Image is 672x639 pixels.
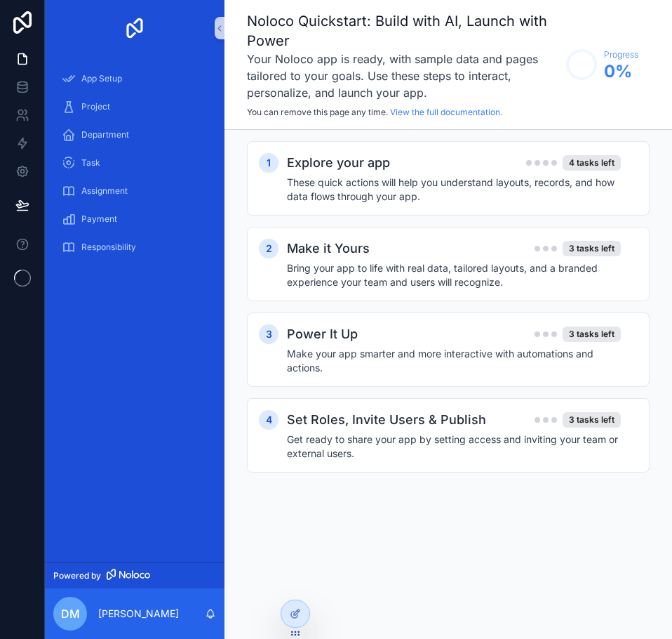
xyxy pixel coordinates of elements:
a: Department [53,122,216,147]
span: Department [81,129,129,140]
span: Powered by [53,570,101,581]
div: scrollable content [45,56,224,278]
p: [PERSON_NAME] [98,607,179,621]
span: Progress [604,49,638,60]
a: Payment [53,206,216,232]
span: Task [81,157,100,169]
span: 0 % [604,60,638,83]
a: Task [53,150,216,176]
a: Assignment [53,178,216,204]
span: dM [61,605,80,622]
span: You can remove this page any time. [247,107,388,117]
img: App logo [123,17,146,39]
a: Powered by [45,562,224,588]
a: App Setup [53,66,216,91]
h3: Your Noloco app is ready, with sample data and pages tailored to your goals. Use these steps to i... [247,51,559,101]
span: App Setup [81,73,122,84]
span: Payment [81,213,117,225]
a: Project [53,94,216,119]
a: View the full documentation. [390,107,502,117]
a: Responsibility [53,235,216,260]
h1: Noloco Quickstart: Build with AI, Launch with Power [247,11,559,51]
span: Project [81,101,110,112]
span: Responsibility [81,242,136,253]
span: Assignment [81,185,128,197]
